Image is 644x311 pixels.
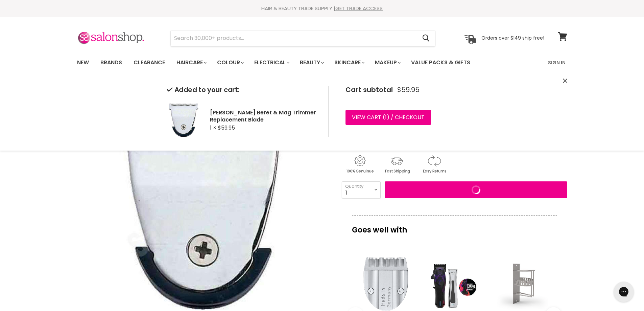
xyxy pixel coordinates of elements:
[352,215,557,238] p: Goes well with
[335,5,383,12] a: GET TRADE ACCESS
[342,154,378,175] img: genuine.gif
[406,55,475,70] a: Value Packs & Gifts
[417,30,435,46] button: Search
[218,124,235,132] span: $59.95
[370,55,405,70] a: Makeup
[610,279,637,304] iframe: Gorgias live chat messenger
[249,55,293,70] a: Electrical
[72,53,510,72] ul: Main menu
[69,53,576,72] nav: Main
[544,55,570,70] a: Sign In
[171,55,211,70] a: Haircare
[69,5,576,12] div: HAIR & BEAUTY TRADE SUPPLY |
[102,107,305,310] img: Wahl Beret & Mag Trimmer Replacement Blade
[295,55,328,70] a: Beauty
[210,109,317,123] h2: [PERSON_NAME] Beret & Mag Trimmer Replacement Blade
[342,181,381,198] select: Quantity
[171,30,417,46] input: Search
[95,55,127,70] a: Brands
[379,154,415,175] img: shipping.gif
[397,86,420,94] span: $59.95
[345,110,431,125] a: View cart (1) / Checkout
[167,86,317,94] h2: Added to your cart:
[563,77,567,85] button: Close
[385,113,387,121] span: 1
[72,55,94,70] a: New
[212,55,248,70] a: Colour
[128,55,170,70] a: Clearance
[170,30,435,46] form: Product
[416,154,452,175] img: returns.gif
[481,35,544,41] p: Orders over $149 ship free!
[167,103,200,137] img: Wahl Beret & Mag Trimmer Replacement Blade
[210,124,216,132] span: 1 ×
[329,55,368,70] a: Skincare
[345,85,393,94] span: Cart subtotal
